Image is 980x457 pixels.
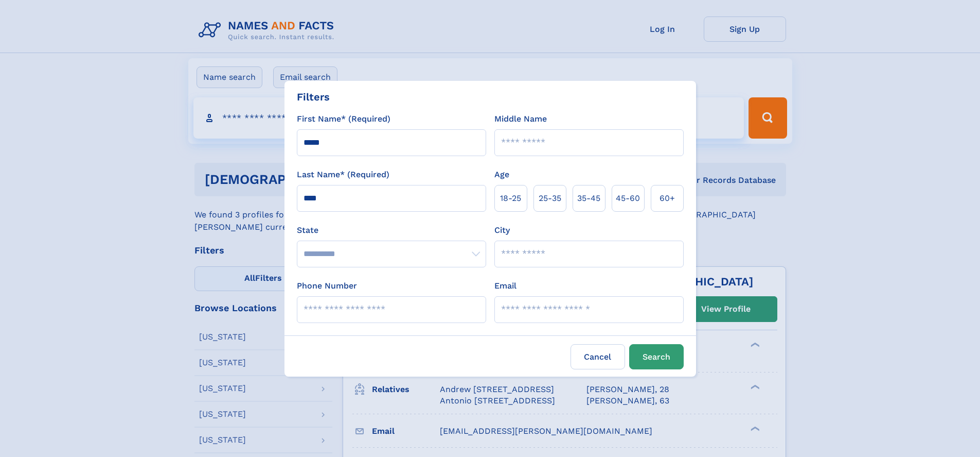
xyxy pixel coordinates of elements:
button: Search [629,344,684,369]
label: State [297,224,486,236]
label: City [494,224,510,236]
span: 60+ [660,192,675,205]
span: 45‑60 [616,192,640,205]
label: Last Name* (Required) [297,168,389,181]
label: Age [494,168,509,181]
label: Middle Name [494,113,547,125]
label: First Name* (Required) [297,113,390,125]
span: 25‑35 [539,192,561,205]
label: Phone Number [297,280,357,292]
label: Email [494,280,516,292]
label: Cancel [571,344,625,369]
span: 18‑25 [500,192,521,205]
div: Filters [297,89,330,105]
span: 35‑45 [577,192,600,205]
